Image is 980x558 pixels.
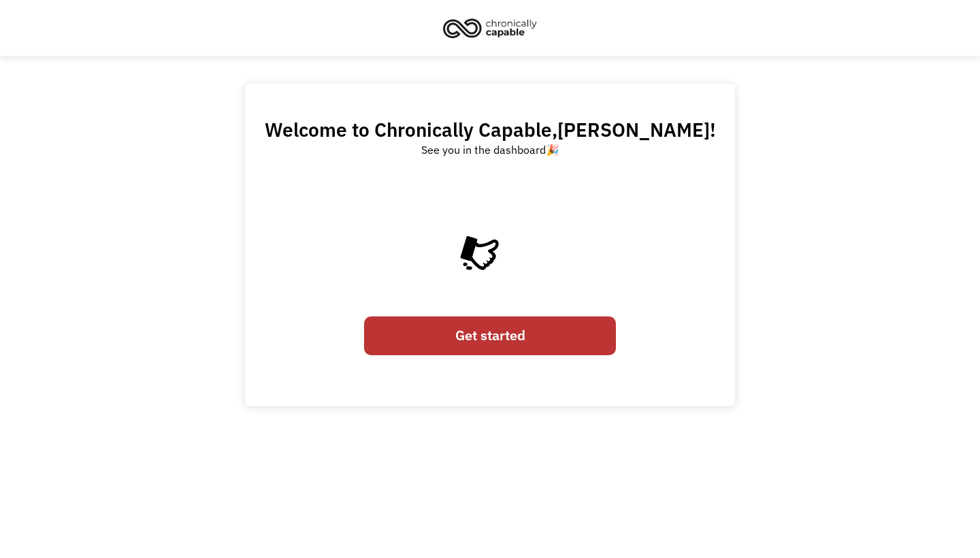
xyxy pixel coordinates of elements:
form: Email Form [364,310,616,362]
a: 🎉 [546,143,559,157]
span: [PERSON_NAME] [557,117,710,142]
a: Get started [364,316,616,355]
div: See you in the dashboard [421,142,559,158]
img: Chronically Capable logo [439,13,541,43]
h2: Welcome to Chronically Capable, ! [265,118,716,142]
